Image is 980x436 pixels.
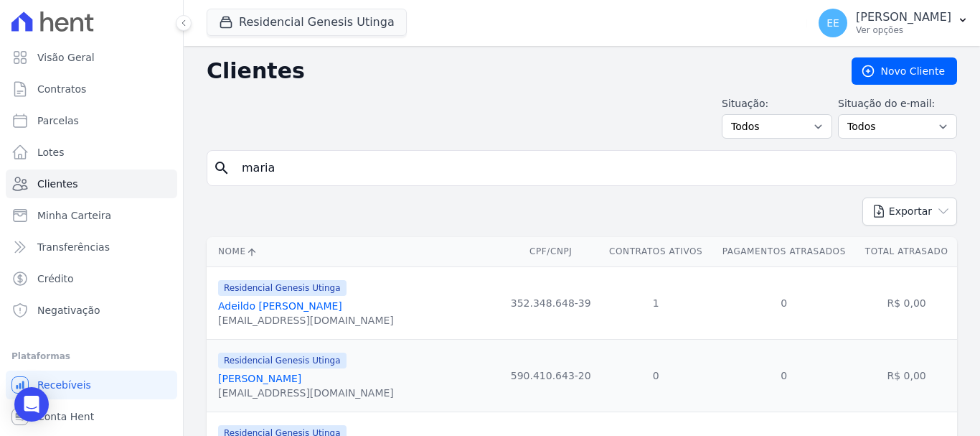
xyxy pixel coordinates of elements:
[207,58,829,84] h2: Clientes
[207,9,407,36] button: Residencial Genesis Utinga
[6,201,177,230] a: Minha Carteira
[6,264,177,293] a: Crédito
[37,240,110,254] span: Transferências
[712,237,856,266] th: Pagamentos Atrasados
[6,170,177,198] a: Clientes
[6,106,177,135] a: Parcelas
[862,198,957,226] button: Exportar
[37,50,95,65] span: Visão Geral
[856,266,957,339] td: R$ 0,00
[856,237,957,266] th: Total Atrasado
[233,154,951,182] input: Buscar por nome, CPF ou e-mail
[207,237,501,266] th: Nome
[213,159,230,177] i: search
[37,82,86,96] span: Contratos
[6,233,177,261] a: Transferências
[600,339,712,412] td: 0
[37,378,91,392] span: Recebíveis
[37,409,94,424] span: Conta Hent
[37,113,79,128] span: Parcelas
[600,266,712,339] td: 1
[218,300,342,312] a: Adeildo [PERSON_NAME]
[218,386,394,400] div: [EMAIL_ADDRESS][DOMAIN_NAME]
[501,237,600,266] th: CPF/CNPJ
[37,208,111,223] span: Minha Carteira
[37,145,65,159] span: Lotes
[6,402,177,431] a: Conta Hent
[14,387,49,422] div: Open Intercom Messenger
[11,348,171,365] div: Plataformas
[6,75,177,103] a: Contratos
[600,237,712,266] th: Contratos Ativos
[37,272,74,286] span: Crédito
[218,353,347,368] span: Residencial Genesis Utinga
[6,296,177,325] a: Negativação
[838,96,957,111] label: Situação do e-mail:
[501,339,600,412] td: 590.410.643-20
[852,57,957,85] a: Novo Cliente
[826,18,839,28] span: EE
[501,266,600,339] td: 352.348.648-39
[218,373,301,384] a: [PERSON_NAME]
[37,303,100,317] span: Negativação
[712,339,856,412] td: 0
[856,339,957,412] td: R$ 0,00
[6,138,177,167] a: Lotes
[37,177,77,191] span: Clientes
[6,43,177,72] a: Visão Geral
[6,371,177,399] a: Recebíveis
[856,24,951,36] p: Ver opções
[722,96,832,111] label: Situação:
[218,313,394,328] div: [EMAIL_ADDRESS][DOMAIN_NAME]
[218,280,347,296] span: Residencial Genesis Utinga
[712,266,856,339] td: 0
[807,3,980,43] button: EE [PERSON_NAME] Ver opções
[856,10,951,24] p: [PERSON_NAME]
